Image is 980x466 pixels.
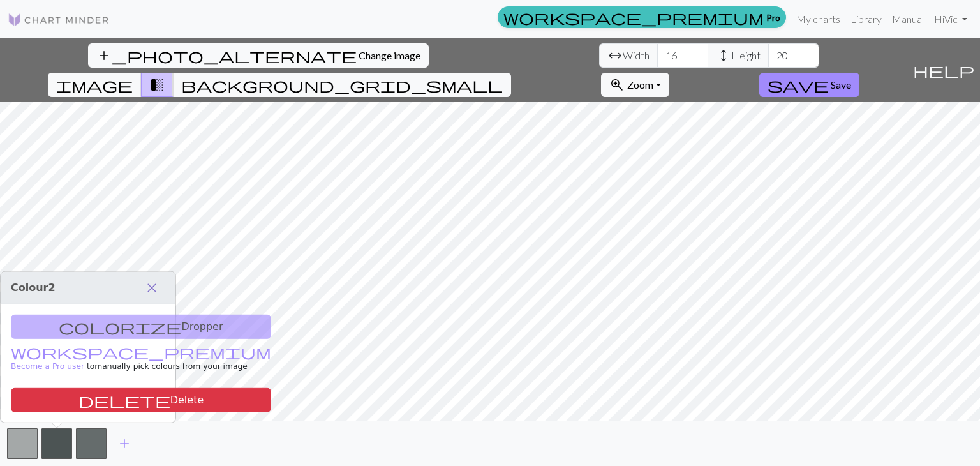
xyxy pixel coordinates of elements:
[609,76,625,94] span: zoom_in
[623,48,650,63] span: Width
[108,432,140,456] button: Add color
[503,8,764,26] span: workspace_premium
[907,38,980,102] button: Help
[181,76,503,94] span: background_grid_small
[759,73,859,97] button: Save
[768,76,829,94] span: save
[498,6,786,28] a: Pro
[627,79,653,91] span: Zoom
[11,349,271,371] small: to manually pick colours from your image
[359,49,420,61] span: Change image
[149,76,165,94] span: transition_fade
[831,79,851,91] span: Save
[144,279,160,297] span: close
[11,282,56,294] span: Colour 2
[117,435,132,453] span: add
[96,47,357,64] span: add_photo_alternate
[138,277,165,299] button: Close
[11,343,271,361] span: workspace_premium
[731,48,761,63] span: Height
[791,6,845,32] a: My charts
[887,6,929,32] a: Manual
[601,73,669,97] button: Zoom
[845,6,887,32] a: Library
[8,12,110,27] img: Logo
[929,6,972,32] a: HiVic
[607,47,623,64] span: arrow_range
[11,388,271,412] button: Delete color
[913,61,974,79] span: help
[88,43,429,68] button: Change image
[56,76,133,94] span: image
[716,47,731,64] span: height
[11,349,271,371] a: Become a Pro user
[78,391,170,409] span: delete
